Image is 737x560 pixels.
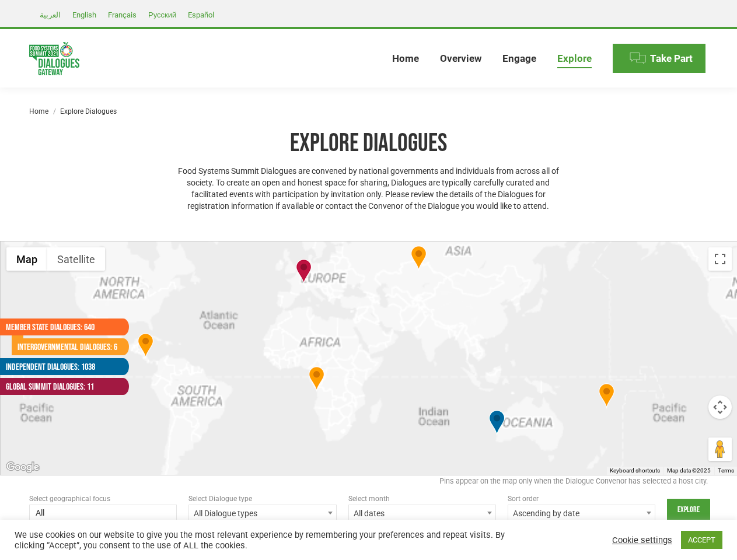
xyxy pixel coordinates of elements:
span: Explore [557,52,592,65]
span: All dates [348,505,496,521]
span: Español [188,10,214,19]
span: All dates [349,505,495,521]
span: Take Part [650,52,693,65]
span: Overview [440,52,481,65]
a: Français [102,8,142,22]
a: Open this area in Google Maps (opens a new window) [4,460,42,475]
button: Show satellite imagery [47,247,105,271]
div: Select Dialogue type [188,493,336,505]
button: Drag Pegman onto the map to open Street View [708,437,732,461]
img: Food Systems Summit Dialogues [29,42,79,75]
button: Map camera controls [708,395,732,419]
span: All Dialogue types [189,505,336,521]
span: Русский [148,10,176,19]
span: All Dialogue types [188,505,336,521]
p: Food Systems Summit Dialogues are convened by national governments and individuals from across al... [172,165,565,212]
h1: Explore Dialogues [172,128,565,159]
input: Explore [667,499,710,521]
span: English [72,10,96,19]
a: Cookie settings [612,535,672,545]
button: Toggle fullscreen view [708,247,732,271]
a: Русский [142,8,182,22]
div: We use cookies on our website to give you the most relevant experience by remembering your prefer... [15,530,510,551]
button: Keyboard shortcuts [610,467,660,475]
span: Français [108,10,137,19]
span: العربية [40,10,61,19]
img: Google [4,460,42,475]
a: Intergovernmental Dialogues: 6 [12,338,117,355]
span: Home [392,52,419,65]
a: English [67,8,102,22]
span: Explore Dialogues [60,107,117,116]
a: العربية [34,8,67,22]
div: Sort order [508,493,655,505]
img: Menu icon [629,50,647,67]
div: Select month [348,493,496,505]
a: Español [182,8,220,22]
div: Select geographical focus [29,493,177,505]
span: Ascending by date [508,505,655,521]
span: Map data ©2025 [667,467,711,474]
a: ACCEPT [681,531,722,549]
a: Home [29,107,48,116]
a: Terms (opens in new tab) [718,467,734,474]
span: Engage [502,52,536,65]
span: Ascending by date [508,505,655,521]
div: Pins appear on the map only when the Dialogue Convenor has selected a host city. [29,475,708,493]
button: Show street map [6,247,47,271]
